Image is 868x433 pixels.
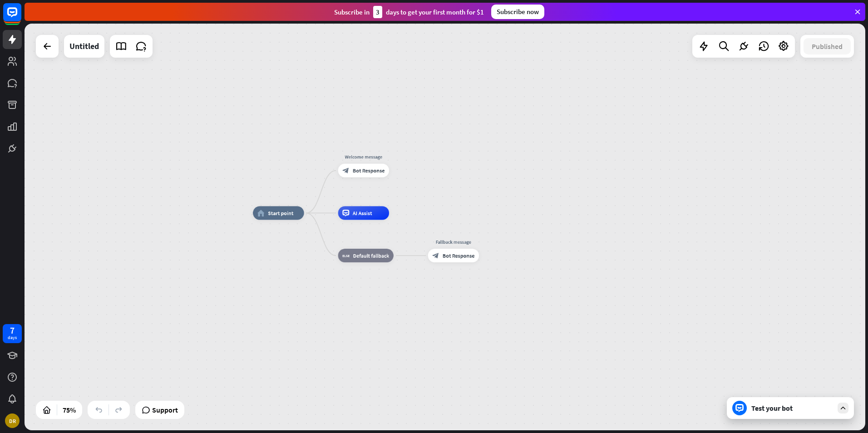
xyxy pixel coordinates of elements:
div: Subscribe now [491,5,544,19]
i: block_bot_response [342,167,349,174]
span: Bot Response [443,252,475,259]
i: block_fallback [342,252,350,259]
button: Published [804,38,851,54]
i: block_bot_response [432,252,439,259]
div: days [8,335,17,341]
span: Default fallback [353,252,390,259]
div: 75% [60,403,79,417]
button: Open LiveChat chat widget [7,4,35,31]
div: Welcome message [333,153,394,160]
a: 7 days [3,324,22,343]
span: Support [152,403,178,417]
div: DR [5,413,20,428]
div: 7 [10,326,15,335]
div: Fallback message [423,239,484,246]
span: Bot Response [353,167,385,174]
div: Untitled [69,35,99,58]
span: Start point [268,210,293,216]
div: Test your bot [751,403,833,413]
span: AI Assist [353,210,372,216]
i: home_2 [257,210,265,216]
div: 3 [373,6,382,18]
div: Subscribe in days to get your first month for $1 [334,6,484,18]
